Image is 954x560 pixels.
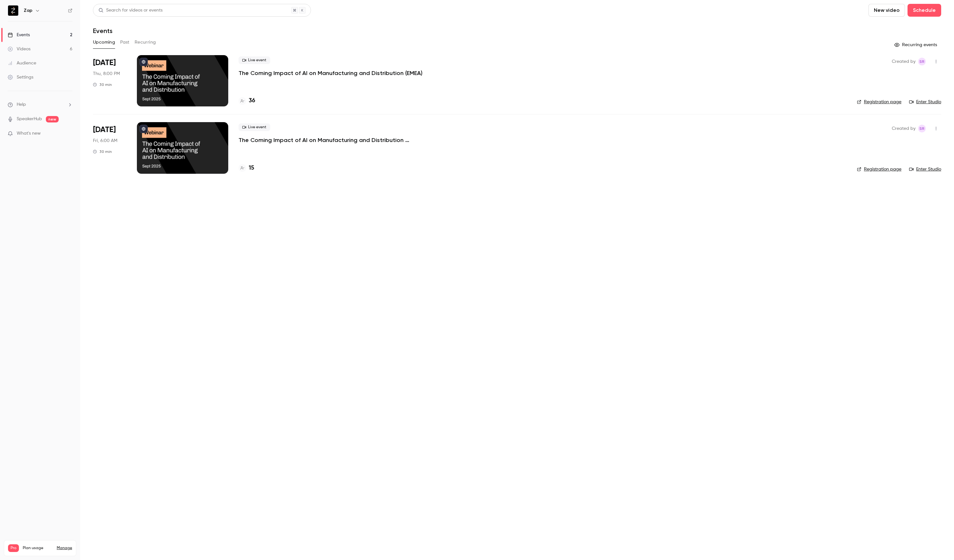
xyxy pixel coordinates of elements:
[93,125,116,135] span: [DATE]
[918,125,926,132] span: Simon Ryan
[23,546,53,551] span: Plan usage
[135,37,156,47] button: Recurring
[98,7,163,14] div: Search for videos or events
[238,69,423,77] a: The Coming Impact of AI on Manufacturing and Distribution (EMEA)
[919,58,925,65] span: SR
[892,58,916,65] span: Created by
[17,130,41,137] span: What's new
[8,60,36,66] div: Audience
[868,4,905,17] button: New video
[249,96,255,105] h4: 36
[8,46,30,52] div: Videos
[93,71,120,77] span: Thu, 8:00 PM
[93,27,113,35] h1: Events
[908,4,941,17] button: Schedule
[892,125,916,132] span: Created by
[46,116,59,122] span: new
[93,58,116,68] span: [DATE]
[93,149,112,154] div: 30 min
[238,164,254,172] a: 15
[8,5,18,16] img: Zap
[238,136,431,144] a: The Coming Impact of AI on Manufacturing and Distribution ([GEOGRAPHIC_DATA])
[17,116,42,122] a: SpeakerHub
[93,138,117,144] span: Fri, 6:00 AM
[8,32,30,38] div: Events
[65,131,72,137] iframe: Noticeable Trigger
[120,37,130,47] button: Past
[57,546,72,551] a: Manage
[24,7,32,14] h6: Zap
[8,544,19,552] span: Pro
[93,55,127,106] div: Sep 18 Thu, 8:00 PM (Australia/Brisbane)
[238,96,255,105] a: 36
[238,56,270,64] span: Live event
[857,99,901,105] a: Registration page
[857,166,901,172] a: Registration page
[238,123,270,131] span: Live event
[8,101,72,108] li: help-dropdown-opener
[909,99,941,105] a: Enter Studio
[918,58,926,65] span: Simon Ryan
[93,122,127,173] div: Sep 19 Fri, 6:00 AM (Australia/Brisbane)
[909,166,941,172] a: Enter Studio
[249,164,254,172] h4: 15
[8,74,33,80] div: Settings
[919,125,925,132] span: SR
[93,37,115,47] button: Upcoming
[891,40,941,50] button: Recurring events
[93,82,112,87] div: 30 min
[17,101,26,108] span: Help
